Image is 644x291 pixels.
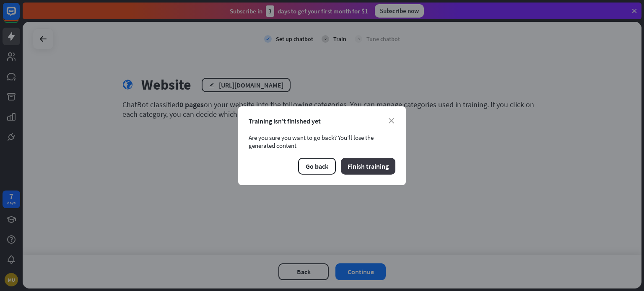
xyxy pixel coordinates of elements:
i: close [389,118,394,124]
button: Finish training [341,158,395,175]
div: Are you sure you want to go back? You’ll lose the generated content [249,134,395,149]
div: Training isn’t finished yet [249,117,395,125]
button: Go back [298,158,336,175]
button: Open LiveChat chat widget [7,3,32,28]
